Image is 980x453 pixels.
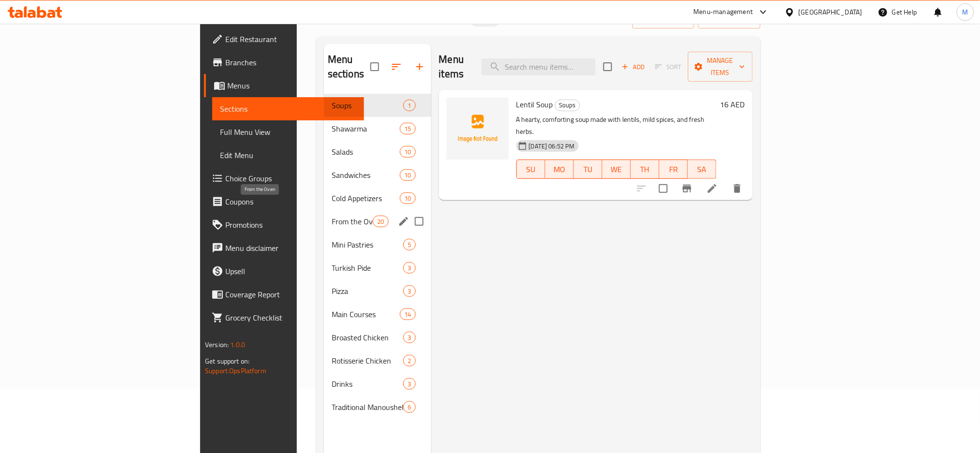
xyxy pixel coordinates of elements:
span: Salads [332,146,400,158]
span: Upsell [225,265,356,277]
button: Branch-specific-item [675,177,699,200]
button: FR [659,160,688,179]
h2: Menu items [439,52,470,81]
span: 15 [400,124,415,133]
span: SU [521,162,541,176]
div: Drinks3 [324,372,431,395]
div: Broasted Chicken3 [324,326,431,349]
a: Upsell [204,260,364,283]
span: 6 [404,403,415,412]
button: TH [631,160,659,179]
button: edit [396,214,411,229]
div: Main Courses14 [324,303,431,326]
span: Turkish Pide [332,262,404,274]
span: Soups [556,100,580,111]
div: items [400,308,415,320]
div: items [400,146,415,158]
div: items [403,401,415,413]
button: WE [602,160,631,179]
div: items [403,355,415,366]
a: Coupons [204,190,364,213]
button: delete [726,177,749,200]
span: Get support on: [205,355,249,367]
span: Version: [205,338,229,351]
button: MO [545,160,574,179]
span: 20 [373,217,388,226]
span: Soups [332,100,404,111]
div: Mini Pastries5 [324,233,431,256]
span: 1.0.0 [230,338,245,351]
h6: 16 AED [720,98,745,111]
span: export [706,14,753,26]
span: Pizza [332,285,404,297]
a: Sections [212,97,364,120]
div: items [403,332,415,343]
div: Salads10 [324,140,431,163]
span: 3 [404,287,415,296]
span: Grocery Checklist [225,312,356,323]
div: Sandwiches [332,169,400,181]
span: Main Courses [332,308,400,320]
button: SU [516,160,545,179]
span: Shawarma [332,123,400,134]
span: 5 [404,240,415,249]
span: 2 [404,356,415,365]
div: Cold Appetizers10 [324,187,431,210]
span: TU [578,162,599,176]
div: From the Oven20edit [324,210,431,233]
div: items [403,239,415,250]
span: 10 [400,147,415,157]
a: Edit menu item [706,183,718,194]
span: Mini Pastries [332,239,404,250]
a: Grocery Checklist [204,306,364,329]
span: 10 [400,171,415,180]
a: Branches [204,51,364,74]
button: Add section [408,55,431,78]
div: items [400,123,415,134]
span: Coverage Report [225,289,356,300]
span: Select all sections [365,57,385,77]
span: 3 [404,380,415,389]
button: TU [574,160,602,179]
span: Sort sections [385,55,408,78]
span: Manage items [696,55,745,79]
span: Select to update [653,178,673,199]
span: Traditional Manousheh [332,401,404,413]
a: Coverage Report [204,283,364,306]
input: search [482,58,596,75]
div: items [373,216,388,227]
div: Pizza3 [324,279,431,303]
span: import [640,14,687,26]
img: Lentil Soup [447,98,509,160]
span: Branches [225,57,356,68]
div: items [403,262,415,274]
span: Full Menu View [220,126,356,138]
div: Sandwiches10 [324,163,431,187]
span: Cold Appetizers [332,192,400,204]
a: Edit Menu [212,144,364,167]
span: Broasted Chicken [332,332,404,343]
div: Turkish Pide3 [324,256,431,279]
span: Rotisserie Chicken [332,355,404,366]
span: Select section first [649,59,688,74]
span: Choice Groups [225,173,356,184]
a: Choice Groups [204,167,364,190]
div: items [403,378,415,390]
span: Edit Restaurant [225,33,356,45]
span: Coupons [225,196,356,207]
a: Menus [204,74,364,97]
span: 3 [404,263,415,273]
span: Drinks [332,378,404,390]
div: items [403,285,415,297]
span: Lentil Soup [516,97,553,112]
span: MO [549,162,570,176]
